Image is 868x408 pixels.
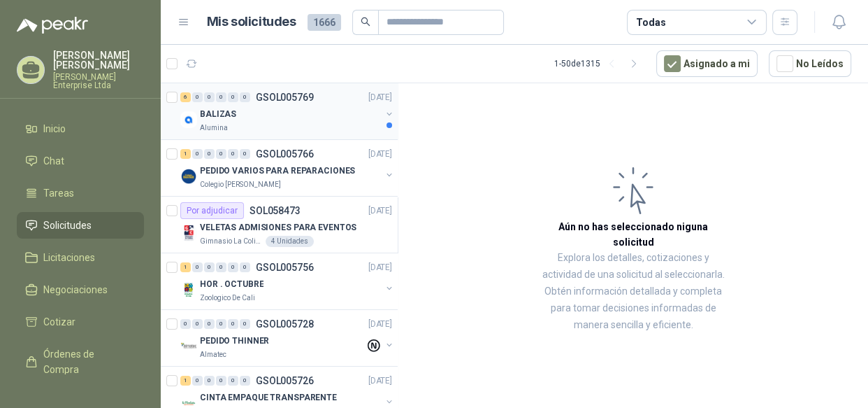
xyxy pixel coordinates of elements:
img: Company Logo [180,168,197,185]
div: 1 [180,262,191,272]
div: 0 [228,262,238,272]
a: Cotizar [17,309,144,335]
a: 6 0 0 0 0 0 GSOL005769[DATE] Company LogoBALIZASAlumina [180,89,395,134]
h3: Aún no has seleccionado niguna solicitud [538,219,728,250]
div: 0 [216,92,226,102]
p: CINTA EMPAQUE TRANSPARENTE [200,391,337,405]
a: 0 0 0 0 0 0 GSOL005728[DATE] Company LogoPEDIDO THINNERAlmatec [180,316,395,360]
p: [DATE] [368,318,392,331]
div: 0 [204,92,215,102]
div: 0 [192,92,203,102]
p: GSOL005726 [256,376,314,386]
a: Por adjudicarSOL058473[DATE] Company LogoVELETAS ADMISIONES PARA EVENTOSGimnasio La Colina4 Unidades [161,197,398,253]
span: search [361,17,370,27]
div: 0 [192,319,203,329]
div: 0 [228,149,238,159]
p: [DATE] [368,148,392,161]
div: 0 [216,376,226,386]
a: Inicio [17,115,144,142]
span: Inicio [43,121,66,136]
div: 0 [204,376,215,386]
p: Almatec [200,349,226,360]
div: 0 [216,319,226,329]
img: Logo peakr [17,17,88,34]
a: Chat [17,148,144,174]
div: 0 [240,149,250,159]
div: 0 [240,92,250,102]
p: [PERSON_NAME] Enterprise Ltda [53,73,144,90]
div: 0 [228,319,238,329]
span: Solicitudes [43,218,92,233]
div: 0 [240,319,250,329]
p: [PERSON_NAME] [PERSON_NAME] [53,50,144,70]
p: SOL058473 [249,206,301,216]
span: Órdenes de Compra [43,346,131,377]
span: 1666 [308,14,341,31]
div: 4 Unidades [266,236,314,247]
p: Zoologico De Cali [200,293,255,304]
div: 1 [180,149,191,159]
p: [DATE] [368,374,392,388]
button: No Leídos [769,50,851,77]
p: GSOL005728 [256,319,314,329]
div: 0 [240,376,250,386]
p: PEDIDO THINNER [200,335,269,348]
p: Colegio [PERSON_NAME] [200,179,281,190]
div: 0 [180,319,191,329]
div: 0 [192,149,203,159]
p: HOR . OCTUBRE [200,278,263,291]
div: 0 [204,319,215,329]
div: 0 [192,376,203,386]
a: Tareas [17,180,144,206]
p: Gimnasio La Colina [200,236,263,247]
a: 1 0 0 0 0 0 GSOL005756[DATE] Company LogoHOR . OCTUBREZoologico De Cali [180,259,395,304]
span: Chat [43,153,64,169]
img: Company Logo [180,338,197,355]
p: PEDIDO VARIOS PARA REPARACIONES [200,164,355,178]
p: [DATE] [368,204,392,218]
div: Todas [636,15,665,30]
span: Tareas [43,185,74,201]
div: 1 [180,376,191,386]
div: 6 [180,92,191,102]
a: Órdenes de Compra [17,341,144,383]
a: Negociaciones [17,276,144,303]
span: Licitaciones [43,250,95,265]
div: 0 [204,149,215,159]
p: Explora los detalles, cotizaciones y actividad de una solicitud al seleccionarla. Obtén informaci... [538,250,728,334]
a: 1 0 0 0 0 0 GSOL005766[DATE] Company LogoPEDIDO VARIOS PARA REPARACIONESColegio [PERSON_NAME] [180,146,395,190]
a: Solicitudes [17,212,144,239]
div: 1 - 50 de 1315 [554,52,645,75]
img: Company Logo [180,225,197,241]
a: Licitaciones [17,244,144,271]
div: 0 [204,262,215,272]
p: BALIZAS [200,108,236,121]
p: GSOL005756 [256,262,314,272]
img: Company Logo [180,111,197,128]
div: 0 [216,262,226,272]
div: 0 [240,262,250,272]
div: Por adjudicar [180,202,244,219]
p: VELETAS ADMISIONES PARA EVENTOS [200,221,356,234]
h1: Mis solicitudes [207,12,296,32]
div: 0 [228,376,238,386]
div: 0 [192,262,203,272]
div: 0 [216,149,226,159]
p: [DATE] [368,91,392,104]
div: 0 [228,92,238,102]
p: GSOL005769 [256,92,314,102]
p: Alumina [200,122,228,134]
img: Company Logo [180,281,197,298]
button: Asignado a mi [656,50,758,77]
span: Negociaciones [43,282,108,297]
p: GSOL005766 [256,149,314,159]
span: Cotizar [43,314,75,330]
p: [DATE] [368,261,392,274]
